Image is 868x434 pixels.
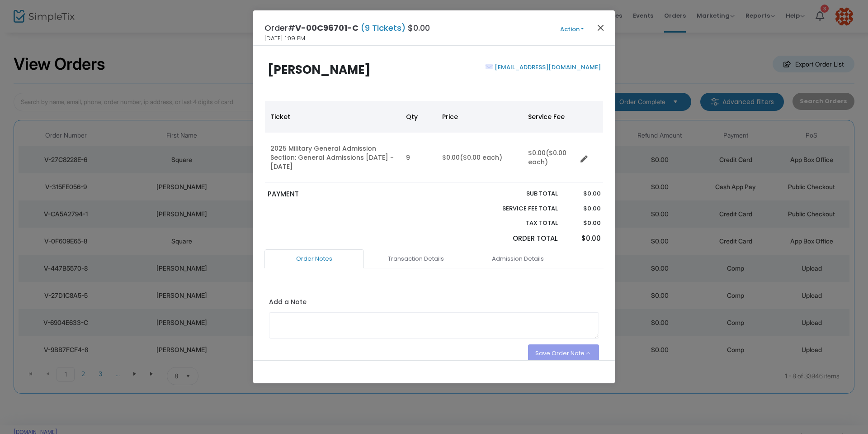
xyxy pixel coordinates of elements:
td: 9 [401,133,437,183]
p: $0.00 [566,204,600,213]
p: Order Total [481,234,558,244]
td: $0.00 [523,133,577,183]
span: ($0.00 each) [528,148,566,167]
p: Sub total [481,189,558,198]
label: Add a Note [269,297,307,309]
button: Close [595,22,607,33]
span: V-00C96701-C [295,22,359,33]
a: Admission Details [468,249,567,268]
a: Transaction Details [366,249,466,268]
p: $0.00 [566,189,600,198]
p: $0.00 [566,219,600,228]
p: Tax Total [481,219,558,228]
p: $0.00 [566,234,600,244]
p: PAYMENT [268,189,430,200]
span: ($0.00 each) [460,153,502,162]
th: Service Fee [523,101,577,133]
h4: Order# $0.00 [264,22,430,34]
span: [DATE] 1:09 PM [264,34,305,43]
th: Qty [401,101,437,133]
a: Order Notes [264,249,364,268]
div: Data table [265,101,603,183]
td: 2025 Military General Admission Section: General Admissions [DATE] - [DATE] [265,133,401,183]
span: (9 Tickets) [359,22,408,33]
b: [PERSON_NAME] [268,62,371,78]
td: $0.00 [437,133,523,183]
th: Ticket [265,101,401,133]
p: Service Fee Total [481,204,558,213]
button: Action [545,24,599,34]
a: [EMAIL_ADDRESS][DOMAIN_NAME] [493,63,601,72]
th: Price [437,101,523,133]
